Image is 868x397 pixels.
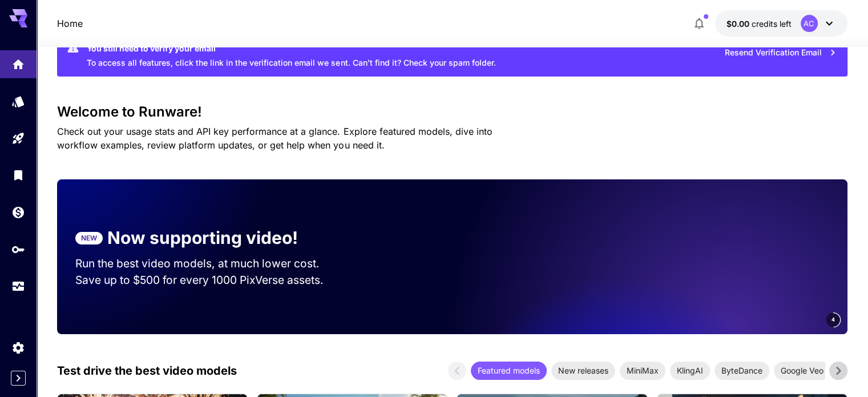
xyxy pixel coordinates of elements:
button: Resend Verification Email [718,41,843,65]
span: 4 [831,315,835,324]
div: Settings [11,340,25,355]
p: Test drive the best video models [57,362,237,379]
span: $0.00 [726,19,752,29]
p: NEW [81,233,97,243]
span: New releases [551,364,615,376]
div: API Keys [11,239,25,253]
div: Library [11,168,25,182]
div: Wallet [11,202,25,216]
a: Home [57,17,83,30]
h3: Welcome to Runware! [57,104,847,120]
div: $0.00 [726,18,792,30]
div: Models [11,94,25,109]
span: credits left [752,19,792,29]
div: Featured models [471,362,547,380]
p: Save up to $500 for every 1000 PixVerse assets. [75,272,341,288]
span: KlingAI [670,364,710,376]
div: New releases [551,362,615,380]
span: MiniMax [620,364,665,376]
p: Run the best video models, at much lower cost. [75,255,341,272]
span: Check out your usage stats and API key performance at a glance. Explore featured models, dive int... [57,126,492,151]
nav: breadcrumb [57,17,83,30]
div: Home [11,54,25,68]
div: Playground [11,131,25,146]
span: ByteDance [714,364,769,376]
button: $0.00AC [715,10,847,37]
button: Expand sidebar [11,371,26,386]
span: Featured models [471,364,547,376]
div: MiniMax [620,362,665,380]
p: Now supporting video! [107,225,298,251]
div: You still need to verify your email [87,42,495,54]
div: ByteDance [714,362,769,380]
div: Google Veo [774,362,830,380]
div: AC [801,15,818,32]
div: KlingAI [670,362,710,380]
div: To access all features, click the link in the verification email we sent. Can’t find it? Check yo... [87,39,495,73]
span: Google Veo [774,364,830,376]
div: Usage [11,279,25,294]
